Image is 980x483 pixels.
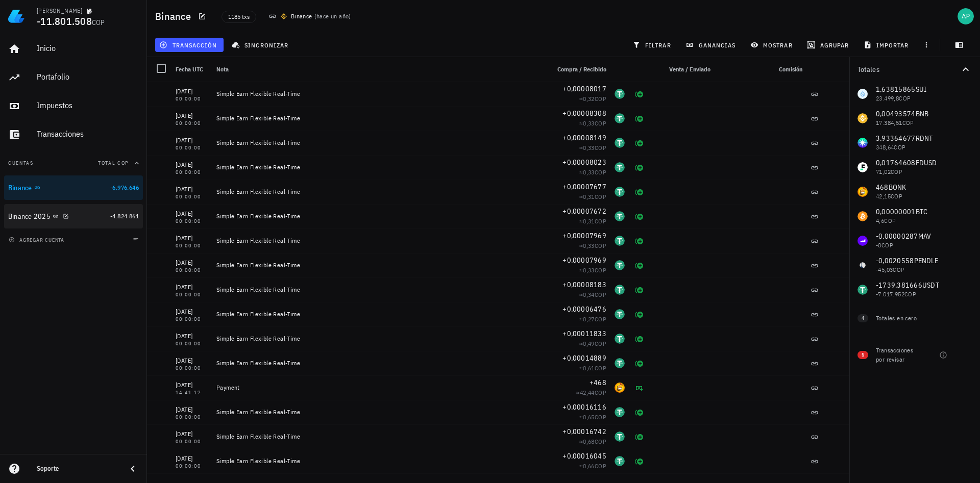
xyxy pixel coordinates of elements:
div: [DATE] [176,86,208,96]
button: CuentasTotal COP [4,151,143,175]
span: COP [595,242,606,249]
span: ≈ [579,340,606,347]
button: importar [859,38,915,52]
span: 0,68 [583,438,595,445]
span: ≈ [579,462,606,470]
div: 00:00:00 [176,170,208,175]
img: LedgiFi [8,8,24,24]
div: 00:00:00 [176,194,208,199]
span: hace un año [316,12,349,20]
span: ganancias [688,41,736,49]
div: Simple Earn Flexible Real-Time [216,310,541,318]
span: +0,00014889 [562,353,606,363]
div: 00:00:00 [176,464,208,469]
span: filtrar [634,41,671,49]
span: agregar cuenta [11,237,64,243]
span: 0,33 [583,144,595,151]
div: Simple Earn Flexible Real-Time [216,237,541,245]
span: 5 [862,351,864,359]
span: ≈ [579,291,606,298]
span: 42,44 [580,389,595,396]
div: USDT-icon [615,285,625,295]
div: Compra / Recibido [545,57,610,82]
span: 0,65 [583,413,595,421]
div: USDT-icon [615,334,625,344]
div: Simple Earn Flexible Real-Time [216,261,541,269]
div: USDT-icon [615,138,625,148]
div: Simple Earn Flexible Real-Time [216,433,541,441]
span: +0,00007969 [562,231,606,240]
div: BONK-icon [615,383,625,393]
span: 0,33 [583,266,595,274]
span: 4 [862,314,864,322]
button: sincronizar [228,38,295,52]
a: Transacciones [4,122,143,147]
div: Comisión [733,57,806,82]
h1: Binance [155,8,195,24]
div: 00:00:00 [176,96,208,101]
span: 0,33 [583,119,595,127]
span: COP [595,217,606,225]
span: +0,00008183 [562,280,606,289]
div: Totales en cero [876,314,951,323]
span: ≈ [579,438,606,445]
div: [DATE] [176,307,208,317]
span: COP [595,193,606,200]
span: importar [866,41,909,49]
span: sincronizar [234,41,288,49]
span: -11.801.508 [37,14,92,28]
span: 0,61 [583,364,595,372]
span: ≈ [579,193,606,200]
div: Simple Earn Flexible Real-Time [216,359,541,367]
div: Simple Earn Flexible Real-Time [216,286,541,294]
div: USDT-icon [615,309,625,319]
div: Simple Earn Flexible Real-Time [216,457,541,465]
div: 00:00:00 [176,292,208,297]
span: ≈ [579,315,606,323]
div: Binance [8,184,32,192]
span: Compra / Recibido [557,65,606,73]
span: +0,00016116 [562,402,606,412]
div: 00:00:00 [176,341,208,346]
div: Simple Earn Flexible Real-Time [216,408,541,416]
button: agregar cuenta [6,235,69,245]
span: ≈ [576,389,606,396]
div: [DATE] [176,331,208,341]
div: avatar [958,8,974,24]
span: ≈ [579,217,606,225]
div: USDT-icon [615,260,625,270]
div: Simple Earn Flexible Real-Time [216,163,541,171]
span: mostrar [752,41,793,49]
span: COP [595,168,606,176]
span: +0,00016742 [562,427,606,436]
a: Binance -6.976.646 [4,175,143,200]
div: 00:00:00 [176,145,208,150]
span: COP [595,413,606,421]
div: Binance 2025 [8,212,51,221]
div: USDT-icon [615,162,625,172]
div: Transacciones por revisar [876,346,919,364]
div: Venta / Enviado [649,57,715,82]
div: Totales [857,66,960,73]
span: -6.976.646 [110,184,139,191]
span: -4.824.861 [110,212,139,220]
span: 0,34 [583,291,595,298]
div: Inicio [37,43,139,53]
span: ≈ [579,119,606,127]
span: ≈ [579,95,606,103]
div: USDT-icon [615,431,625,442]
div: 00:00:00 [176,219,208,224]
div: Simple Earn Flexible Real-Time [216,335,541,343]
span: agrupar [809,41,849,49]
div: [DATE] [176,355,208,366]
span: COP [595,315,606,323]
span: ≈ [579,242,606,249]
div: 00:00:00 [176,415,208,420]
span: Venta / Enviado [669,65,710,73]
span: ≈ [579,413,606,421]
span: transacción [161,41,217,49]
div: Nota [212,57,545,82]
div: [DATE] [176,184,208,194]
div: 00:00:00 [176,317,208,322]
div: [DATE] [176,233,208,243]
